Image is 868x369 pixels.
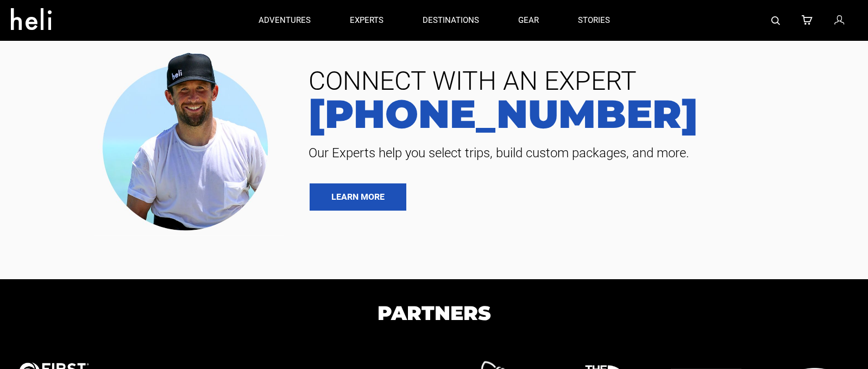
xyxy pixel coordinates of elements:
[310,183,406,211] a: LEARN MORE
[300,68,852,94] span: CONNECT WITH AN EXPERT
[350,15,383,26] p: experts
[94,44,284,236] img: contact our team
[300,94,852,133] a: [PHONE_NUMBER]
[259,15,311,26] p: adventures
[423,15,479,26] p: destinations
[300,144,852,162] span: Our Experts help you select trips, build custom packages, and more.
[771,16,780,25] img: search-bar-icon.svg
